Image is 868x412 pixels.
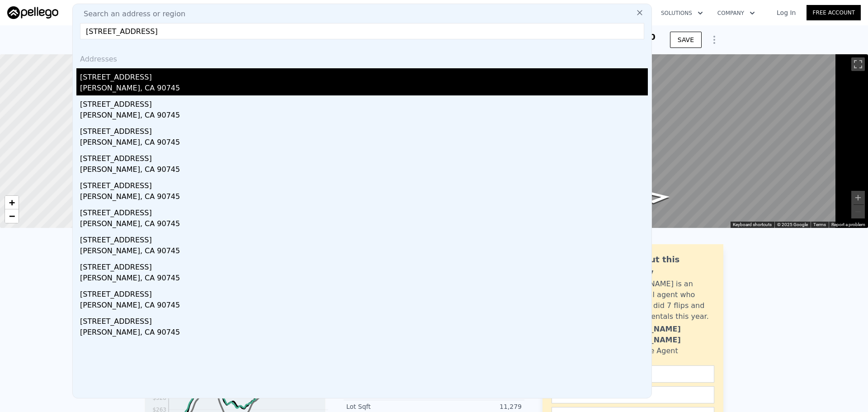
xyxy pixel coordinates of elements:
[80,123,648,137] div: [STREET_ADDRESS]
[152,395,166,401] tspan: $328
[5,196,19,209] a: Zoom in
[851,191,865,204] button: Zoom in
[5,209,19,223] a: Zoom out
[80,313,648,327] div: [STREET_ADDRESS]
[346,402,434,411] div: Lot Sqft
[80,246,648,258] div: [PERSON_NAME], CA 90745
[76,9,185,19] span: Search an address or region
[613,279,714,322] div: [PERSON_NAME] is an active local agent who personally did 7 flips and bought 3 rentals this year.
[80,95,648,110] div: [STREET_ADDRESS]
[434,402,522,411] div: 11,279
[80,150,648,164] div: [STREET_ADDRESS]
[813,222,826,227] a: Terms (opens in new tab)
[777,222,808,227] span: © 2025 Google
[80,273,648,285] div: [PERSON_NAME], CA 90745
[76,47,648,68] div: Addresses
[80,327,648,340] div: [PERSON_NAME], CA 90745
[80,137,648,150] div: [PERSON_NAME], CA 90745
[80,258,648,273] div: [STREET_ADDRESS]
[80,23,644,39] input: Enter an address, city, region, neighborhood or zip code
[7,6,58,19] img: Pellego
[613,324,714,346] div: [PERSON_NAME] [PERSON_NAME]
[80,110,648,123] div: [PERSON_NAME], CA 90745
[705,31,723,49] button: Show Options
[9,210,15,222] span: −
[831,222,865,227] a: Report a problem
[766,8,807,17] a: Log In
[851,57,865,71] button: Toggle fullscreen view
[80,83,648,95] div: [PERSON_NAME], CA 90745
[80,231,648,246] div: [STREET_ADDRESS]
[80,177,648,191] div: [STREET_ADDRESS]
[80,218,648,231] div: [PERSON_NAME], CA 90745
[80,164,648,177] div: [PERSON_NAME], CA 90745
[80,68,648,83] div: [STREET_ADDRESS]
[807,5,861,20] a: Free Account
[654,5,710,21] button: Solutions
[613,253,714,279] div: Ask about this property
[635,188,682,206] path: Go West, 247th St
[80,204,648,218] div: [STREET_ADDRESS]
[80,300,648,313] div: [PERSON_NAME], CA 90745
[9,197,15,208] span: +
[733,222,772,228] button: Keyboard shortcuts
[710,5,762,21] button: Company
[851,205,865,218] button: Zoom out
[80,191,648,204] div: [PERSON_NAME], CA 90745
[670,32,702,48] button: SAVE
[80,285,648,300] div: [STREET_ADDRESS]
